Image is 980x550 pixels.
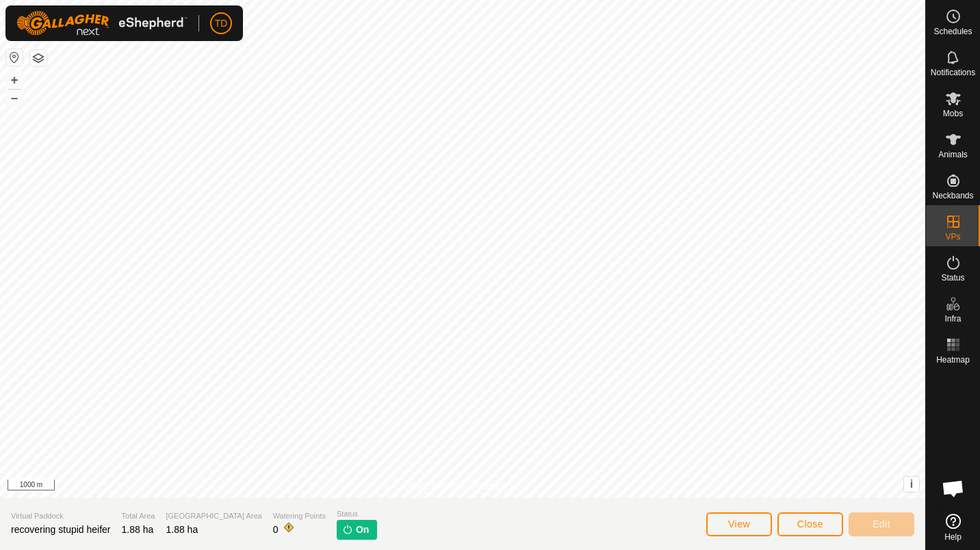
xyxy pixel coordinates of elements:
span: Watering Points [273,510,326,522]
button: Edit [849,512,914,536]
span: Virtual Paddock [11,510,111,522]
button: i [904,477,919,492]
span: 1.88 ha [122,524,154,535]
a: Contact Us [476,480,517,493]
a: Privacy Policy [409,480,460,493]
img: turn-on [342,524,353,535]
button: Reset Map [6,49,23,66]
span: [GEOGRAPHIC_DATA] Area [166,510,261,522]
button: – [6,90,23,106]
span: Edit [873,519,890,529]
span: VPs [945,233,960,241]
span: On [356,523,369,537]
span: Mobs [943,109,963,118]
span: Infra [944,315,961,323]
span: Status [941,274,964,282]
span: Close [797,519,823,529]
button: View [706,512,772,536]
span: i [910,478,913,490]
span: recovering stupid heifer [11,524,111,535]
a: Help [926,508,980,547]
span: Notifications [931,68,975,77]
img: Gallagher Logo [16,11,188,36]
div: Open chat [933,468,974,509]
span: TD [215,16,228,31]
span: Total Area [122,510,155,522]
span: Status [337,508,377,520]
button: Close [777,512,843,536]
span: 0 [273,524,279,535]
span: Animals [938,150,968,159]
span: Neckbands [932,192,973,200]
button: + [6,72,23,88]
span: Help [944,533,962,541]
button: Map Layers [30,50,47,66]
span: Heatmap [936,356,970,364]
span: View [728,519,750,529]
span: Schedules [933,27,972,36]
span: 1.88 ha [166,524,198,535]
